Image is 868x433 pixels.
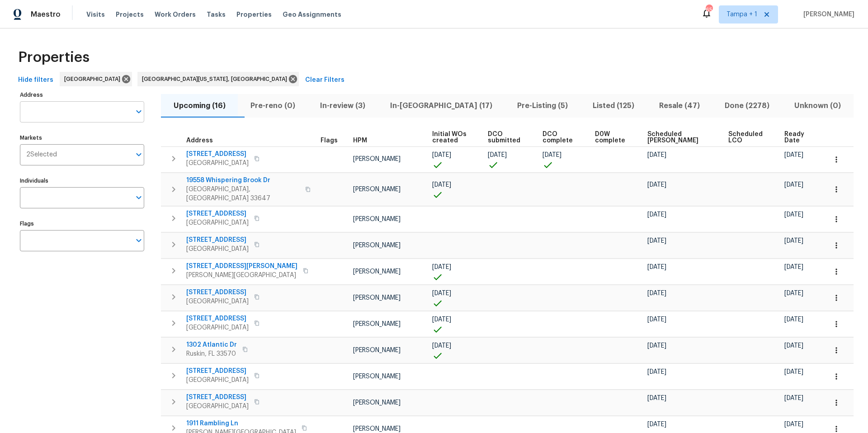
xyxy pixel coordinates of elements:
span: [STREET_ADDRESS] [186,209,249,218]
span: Visits [86,10,105,19]
span: Clear Filters [305,75,344,86]
span: [DATE] [784,343,803,349]
span: [GEOGRAPHIC_DATA] [64,75,124,84]
span: In-[GEOGRAPHIC_DATA] (17) [383,99,499,112]
span: 2 Selected [26,151,57,159]
button: Open [132,105,145,118]
span: [GEOGRAPHIC_DATA][US_STATE], [GEOGRAPHIC_DATA] [142,75,291,84]
span: [DATE] [647,264,666,270]
span: [DATE] [784,182,803,188]
span: [DATE] [432,152,451,158]
span: Tampa + 1 [726,10,757,19]
span: Maestro [31,10,61,19]
span: [DATE] [784,152,803,158]
span: [PERSON_NAME] [353,400,401,406]
span: Properties [18,53,90,62]
span: Unknown (0) [788,99,848,112]
span: [DATE] [647,369,666,375]
span: [PERSON_NAME] [353,321,401,327]
span: HPM [353,137,367,144]
label: Individuals [20,178,144,184]
span: [DATE] [647,316,666,323]
span: [GEOGRAPHIC_DATA] [186,376,249,385]
span: [PERSON_NAME] [353,426,401,432]
span: [DATE] [432,264,451,270]
span: [PERSON_NAME] [353,156,401,162]
span: Properties [236,10,272,19]
button: Open [132,191,145,204]
span: Flags [321,137,338,144]
span: [DATE] [784,369,803,375]
span: [DATE] [647,212,666,218]
button: Hide filters [14,72,57,89]
span: [GEOGRAPHIC_DATA] [186,402,249,411]
div: 65 [706,5,712,14]
span: Scheduled LCO [728,131,769,144]
span: [GEOGRAPHIC_DATA] [186,159,249,168]
label: Flags [20,221,144,226]
span: [DATE] [647,238,666,244]
span: Address [186,137,213,144]
span: [DATE] [784,212,803,218]
span: [PERSON_NAME] [353,373,401,380]
span: Done (2278) [718,99,777,112]
span: Resale (47) [652,99,707,112]
span: [DATE] [488,152,507,158]
label: Markets [20,135,144,141]
span: In-review (3) [313,99,372,112]
span: 1911 Rambling Ln [186,419,296,428]
span: Ruskin, FL 33570 [186,349,237,358]
span: [DATE] [647,290,666,297]
span: [PERSON_NAME] [353,347,401,353]
span: [DATE] [647,395,666,401]
span: [DATE] [432,182,451,188]
span: Ready Date [784,131,811,144]
span: [DATE] [542,152,561,158]
span: [DATE] [432,316,451,323]
span: [PERSON_NAME] [353,295,401,301]
span: [STREET_ADDRESS] [186,314,249,323]
span: [GEOGRAPHIC_DATA], [GEOGRAPHIC_DATA] 33647 [186,185,300,203]
label: Address [20,92,144,98]
span: DCO complete [542,131,580,144]
span: D0W complete [595,131,632,144]
span: Scheduled [PERSON_NAME] [647,131,713,144]
div: [GEOGRAPHIC_DATA] [60,72,132,86]
span: [GEOGRAPHIC_DATA] [186,218,249,227]
span: Pre-reno (0) [243,99,302,112]
span: [PERSON_NAME][GEOGRAPHIC_DATA] [186,271,297,280]
span: [PERSON_NAME] [353,186,401,193]
span: [DATE] [647,152,666,158]
span: [DATE] [784,238,803,244]
span: [STREET_ADDRESS] [186,288,249,297]
span: [STREET_ADDRESS] [186,367,249,376]
span: Tasks [207,11,226,18]
span: [GEOGRAPHIC_DATA] [186,297,249,306]
span: Geo Assignments [283,10,341,19]
span: DCO submitted [488,131,527,144]
span: [DATE] [647,343,666,349]
button: Open [132,148,145,161]
span: [PERSON_NAME] [800,10,854,19]
span: Work Orders [155,10,196,19]
span: [DATE] [432,343,451,349]
span: 1302 Atlantic Dr [186,340,237,349]
button: Clear Filters [302,72,348,89]
span: [DATE] [784,421,803,428]
div: [GEOGRAPHIC_DATA][US_STATE], [GEOGRAPHIC_DATA] [137,72,299,86]
span: [STREET_ADDRESS] [186,235,249,245]
span: Hide filters [18,75,53,86]
span: Initial WOs created [432,131,472,144]
span: [STREET_ADDRESS] [186,393,249,402]
span: [DATE] [784,316,803,323]
span: [PERSON_NAME] [353,242,401,249]
span: [DATE] [647,182,666,188]
span: [PERSON_NAME] [353,268,401,275]
button: Open [132,234,145,247]
span: [STREET_ADDRESS][PERSON_NAME] [186,262,297,271]
span: [DATE] [432,290,451,297]
span: [GEOGRAPHIC_DATA] [186,245,249,254]
span: [DATE] [784,264,803,270]
span: 19558 Whispering Brook Dr [186,176,300,185]
span: Pre-Listing (5) [510,99,575,112]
